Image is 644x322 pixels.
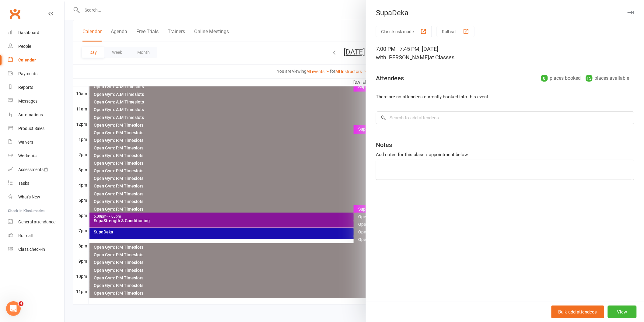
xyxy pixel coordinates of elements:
[18,140,33,145] div: Waivers
[18,194,40,199] div: What's New
[586,74,629,82] div: places available
[8,53,64,67] a: Calendar
[18,99,37,103] div: Messages
[8,215,64,229] a: General attendance kiosk mode
[8,135,64,149] a: Waivers
[8,122,64,135] a: Product Sales
[8,108,64,122] a: Automations
[376,141,392,149] div: Notes
[8,229,64,243] a: Roll call
[18,44,31,49] div: People
[8,190,64,204] a: What's New
[437,26,474,37] button: Roll call
[376,54,429,61] span: with [PERSON_NAME]
[376,93,634,100] li: There are no attendees currently booked into this event.
[541,75,548,82] div: 0
[18,219,55,224] div: General attendance
[376,151,634,158] div: Add notes for this class / appointment below
[551,306,604,318] button: Bulk add attendees
[8,94,64,108] a: Messages
[18,85,33,90] div: Reports
[18,112,43,117] div: Automations
[376,74,404,82] div: Attendees
[8,149,64,163] a: Workouts
[366,9,644,17] div: SupaDeka
[8,26,64,40] a: Dashboard
[8,243,64,256] a: Class kiosk mode
[7,6,23,21] a: Clubworx
[8,67,64,81] a: Payments
[18,167,48,172] div: Assessments
[541,74,581,82] div: places booked
[18,233,33,238] div: Roll call
[608,306,637,318] button: View
[18,58,36,62] div: Calendar
[18,30,39,35] div: Dashboard
[429,54,454,61] span: at Classes
[18,71,37,76] div: Payments
[8,163,64,177] a: Assessments
[6,301,21,316] iframe: Intercom live chat
[8,40,64,53] a: People
[18,126,44,131] div: Product Sales
[18,247,45,252] div: Class check-in
[376,111,634,124] input: Search to add attendees
[18,181,29,186] div: Tasks
[376,26,432,37] button: Class kiosk mode
[19,301,23,306] span: 4
[8,177,64,190] a: Tasks
[586,75,593,82] div: 15
[376,45,634,62] div: 7:00 PM - 7:45 PM, [DATE]
[18,153,37,158] div: Workouts
[8,81,64,94] a: Reports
